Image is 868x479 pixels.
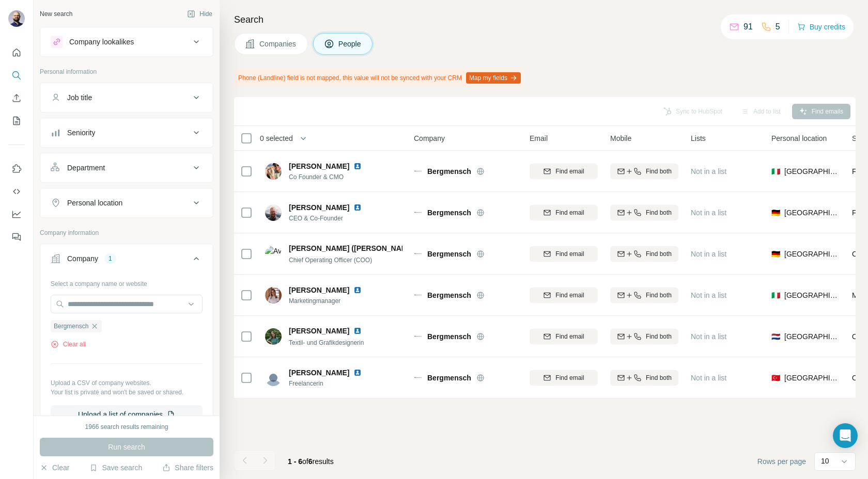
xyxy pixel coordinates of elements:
p: Personal information [40,67,213,76]
span: [GEOGRAPHIC_DATA] [784,166,840,177]
button: Find email [530,164,598,179]
button: Find email [530,246,598,262]
img: Avatar [265,163,282,180]
div: Seniority [67,127,95,138]
span: Company [414,133,445,143]
button: Find email [530,288,598,303]
span: [PERSON_NAME] [289,202,349,213]
button: Find both [610,370,678,386]
img: Avatar [265,287,282,304]
span: 6 [308,457,313,466]
span: Find both [646,332,672,341]
div: Company [67,253,98,264]
span: Find both [646,167,672,176]
span: Not in a list [691,291,726,299]
button: Buy credits [797,20,845,34]
span: Bergmensch [427,331,471,342]
button: Dashboard [8,205,25,223]
span: [GEOGRAPHIC_DATA] [784,207,840,218]
span: Not in a list [691,374,726,382]
div: Personal location [67,198,122,208]
button: Department [40,155,213,180]
div: Phone (Landline) field is not mapped, this value will not be synced with your CRM [234,69,523,87]
span: Bergmensch [427,249,471,259]
img: Logo of Bergmensch [414,375,422,379]
span: Bergmensch [427,290,471,300]
img: LinkedIn logo [353,162,362,170]
span: Find both [646,208,672,217]
button: Search [8,66,25,85]
span: Rows per page [757,456,806,467]
span: Freelancerin [289,379,374,388]
button: Company lookalikes [40,29,213,54]
span: Not in a list [691,332,726,341]
div: Select a company name or website [51,275,203,289]
button: Quick start [8,43,25,62]
span: [GEOGRAPHIC_DATA] [784,331,840,342]
img: LinkedIn logo [353,327,362,335]
span: Companies [259,39,297,49]
img: Logo of Bergmensch [414,169,422,173]
p: 10 [821,456,829,466]
span: 1 - 6 [288,457,302,466]
span: [PERSON_NAME] [289,326,349,336]
button: Job title [40,85,213,110]
span: Marketingmanager [289,296,374,306]
span: Co Founder & CMO [289,172,374,182]
span: 🇩🇪 [771,207,780,218]
img: Logo of Bergmensch [414,210,422,214]
img: Logo of Bergmensch [414,334,422,338]
span: People [338,39,362,49]
button: Find email [530,205,598,220]
span: Find both [646,249,672,259]
img: Avatar [265,204,282,221]
span: Bergmensch [427,207,471,218]
p: Company information [40,228,213,237]
button: Clear [40,462,69,473]
img: Logo of Bergmensch [414,251,422,256]
p: 91 [743,21,753,33]
img: Avatar [265,328,282,345]
button: Enrich CSV [8,89,25,107]
button: My lists [8,111,25,130]
span: 🇳🇱 [771,331,780,342]
span: [PERSON_NAME] [289,285,349,295]
button: Find email [530,370,598,386]
span: 🇮🇹 [771,166,780,177]
span: 🇩🇪 [771,249,780,259]
span: CEO & Co-Founder [289,214,374,223]
button: Find both [610,288,678,303]
span: Textil- und Grafikdesignerin [289,339,364,346]
button: Upload a list of companies [51,405,203,424]
p: 5 [776,21,780,33]
p: Your list is private and won't be saved or shared. [51,388,203,397]
div: Department [67,163,105,173]
span: Not in a list [691,209,726,217]
button: Seniority [40,120,213,145]
button: Company1 [40,246,213,275]
span: Chief Operating Officer (COO) [289,257,372,264]
span: Find both [646,373,672,382]
span: Find email [555,167,584,176]
span: Find email [555,208,584,217]
span: [GEOGRAPHIC_DATA] [784,290,840,300]
span: Find email [555,373,584,382]
img: Avatar [265,246,282,262]
span: [PERSON_NAME] ([PERSON_NAME]) [289,243,417,253]
button: Use Surfe on LinkedIn [8,159,25,178]
span: Find email [555,249,584,259]
span: of [302,457,308,466]
img: Logo of Bergmensch [414,293,422,297]
img: LinkedIn logo [353,286,362,294]
button: Find both [610,246,678,262]
p: Upload a CSV of company websites. [51,378,203,388]
button: Hide [180,6,220,22]
span: Bergmensch [427,373,471,383]
img: LinkedIn logo [353,203,362,212]
span: [GEOGRAPHIC_DATA] [784,249,840,259]
button: Share filters [162,462,213,473]
button: Use Surfe API [8,182,25,201]
span: results [288,457,334,466]
div: 1 [104,254,116,263]
span: Mobile [610,133,631,143]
